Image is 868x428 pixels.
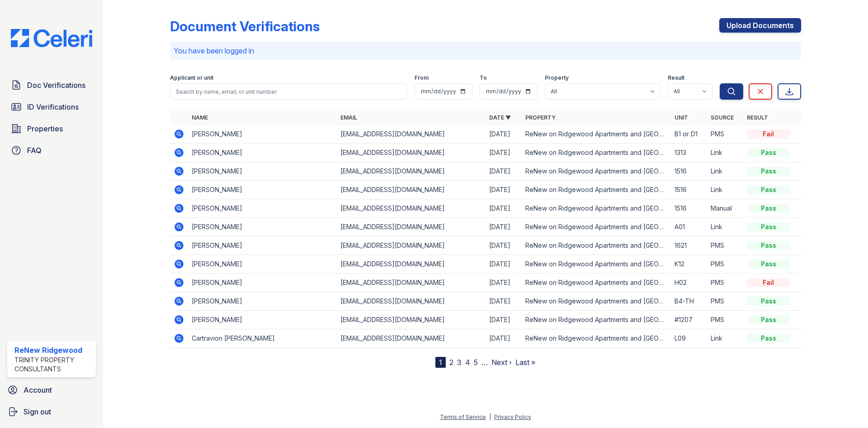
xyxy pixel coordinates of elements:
td: [EMAIL_ADDRESS][DOMAIN_NAME] [337,292,486,311]
td: [EMAIL_ADDRESS][DOMAIN_NAME] [337,144,486,162]
td: [EMAIL_ADDRESS][DOMAIN_NAME] [337,274,486,292]
td: Link [707,218,743,236]
td: [DATE] [486,255,522,274]
a: Source [711,114,734,121]
td: 1516 [671,162,707,181]
td: [DATE] [486,329,522,348]
a: 4 [465,358,470,367]
a: Date ▼ [489,114,511,121]
a: Properties [7,120,96,138]
td: ReNew on Ridgewood Apartments and [GEOGRAPHIC_DATA] [522,236,670,255]
td: ReNew on Ridgewood Apartments and [GEOGRAPHIC_DATA] [522,274,670,292]
a: Terms of Service [440,414,486,420]
a: Result [747,114,768,121]
td: [DATE] [486,162,522,181]
span: Properties [27,123,63,134]
td: Cartravion [PERSON_NAME] [188,329,337,348]
a: Upload Documents [719,18,801,33]
span: Sign out [24,406,51,417]
td: [PERSON_NAME] [188,125,337,144]
td: [DATE] [486,218,522,236]
td: A01 [671,218,707,236]
td: ReNew on Ridgewood Apartments and [GEOGRAPHIC_DATA] [522,311,670,329]
div: Pass [747,204,790,213]
div: Fail [747,130,790,139]
td: 1516 [671,181,707,199]
div: | [489,414,491,420]
div: Pass [747,260,790,269]
td: [DATE] [486,144,522,162]
td: [EMAIL_ADDRESS][DOMAIN_NAME] [337,181,486,199]
td: B1 or D1 [671,125,707,144]
div: Pass [747,315,790,324]
td: 1516 [671,199,707,218]
td: [PERSON_NAME] [188,274,337,292]
td: PMS [707,292,743,311]
div: Pass [747,241,790,250]
td: [DATE] [486,236,522,255]
td: Link [707,329,743,348]
div: 1 [435,357,446,368]
td: ReNew on Ridgewood Apartments and [GEOGRAPHIC_DATA] [522,199,670,218]
td: [EMAIL_ADDRESS][DOMAIN_NAME] [337,218,486,236]
td: ReNew on Ridgewood Apartments and [GEOGRAPHIC_DATA] [522,329,670,348]
td: [EMAIL_ADDRESS][DOMAIN_NAME] [337,236,486,255]
td: [PERSON_NAME] [188,292,337,311]
td: ReNew on Ridgewood Apartments and [GEOGRAPHIC_DATA] [522,255,670,274]
div: Pass [747,334,790,343]
div: Pass [747,148,790,157]
td: ReNew on Ridgewood Apartments and [GEOGRAPHIC_DATA] [522,125,670,144]
a: Privacy Policy [494,414,531,420]
td: [PERSON_NAME] [188,181,337,199]
div: Pass [747,185,790,194]
a: Email [340,114,357,121]
td: Manual [707,199,743,218]
a: 3 [457,358,462,367]
div: Document Verifications [170,18,320,34]
td: [EMAIL_ADDRESS][DOMAIN_NAME] [337,329,486,348]
td: 1313 [671,144,707,162]
a: Unit [675,114,688,121]
td: [PERSON_NAME] [188,162,337,181]
td: ReNew on Ridgewood Apartments and [GEOGRAPHIC_DATA] [522,292,670,311]
td: [PERSON_NAME] [188,236,337,255]
td: [EMAIL_ADDRESS][DOMAIN_NAME] [337,199,486,218]
a: Account [4,381,99,399]
td: [PERSON_NAME] [188,218,337,236]
td: [EMAIL_ADDRESS][DOMAIN_NAME] [337,125,486,144]
td: ReNew on Ridgewood Apartments and [GEOGRAPHIC_DATA] [522,218,670,236]
span: Account [24,385,52,395]
label: Result [668,74,684,82]
label: Applicant or unit [170,74,213,82]
a: Property [525,114,556,121]
span: FAQ [27,145,42,156]
input: Search by name, email, or unit number [170,83,407,100]
td: B4-TH [671,292,707,311]
label: Property [545,74,569,82]
a: Doc Verifications [7,76,96,94]
td: PMS [707,274,743,292]
span: … [481,357,488,368]
span: ID Verifications [27,101,79,112]
td: [DATE] [486,125,522,144]
label: From [415,74,429,82]
td: ReNew on Ridgewood Apartments and [GEOGRAPHIC_DATA] [522,162,670,181]
td: [EMAIL_ADDRESS][DOMAIN_NAME] [337,311,486,329]
td: [DATE] [486,199,522,218]
td: [DATE] [486,292,522,311]
button: Sign out [4,403,99,421]
p: You have been logged in [174,45,797,56]
div: Pass [747,222,790,231]
td: PMS [707,311,743,329]
td: [EMAIL_ADDRESS][DOMAIN_NAME] [337,162,486,181]
td: Link [707,181,743,199]
td: ReNew on Ridgewood Apartments and [GEOGRAPHIC_DATA] [522,144,670,162]
td: Link [707,144,743,162]
td: #1207 [671,311,707,329]
td: PMS [707,125,743,144]
img: CE_Logo_Blue-a8612792a0a2168367f1c8372b55b34899dd931a85d93a1a3d3e32e68fde9ad4.png [4,29,99,47]
td: PMS [707,236,743,255]
td: ReNew on Ridgewood Apartments and [GEOGRAPHIC_DATA] [522,181,670,199]
td: [PERSON_NAME] [188,199,337,218]
td: H02 [671,274,707,292]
